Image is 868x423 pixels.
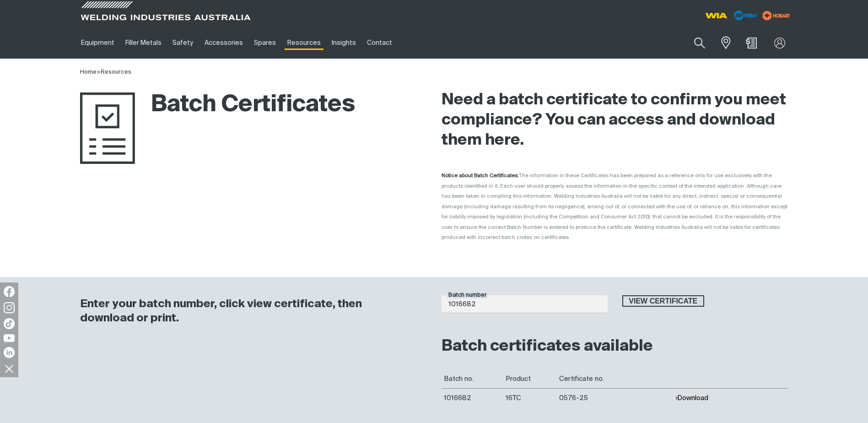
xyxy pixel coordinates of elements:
[442,388,503,407] td: 1016682
[97,69,101,75] span: >
[442,369,503,389] th: Batch no.
[248,27,281,59] a: Spares
[80,297,418,325] h3: Enter your batch number, click view certificate, then download or print.
[557,388,673,407] td: 0576-25
[760,9,793,22] img: miller
[80,69,97,75] a: Home
[281,27,326,59] a: Resources
[326,27,361,59] a: Insights
[622,295,705,307] button: View certificate
[503,369,557,389] th: Product
[744,38,759,49] a: Shopping cart (0 product(s))
[120,27,167,59] a: Filler Metals
[101,69,131,75] a: Resources
[167,27,199,59] a: Safety
[4,286,15,297] img: Facebook
[675,394,708,402] button: Download
[4,347,15,358] img: LinkedIn
[4,318,15,329] img: TikTok
[361,27,398,59] a: Contact
[199,27,248,59] a: Accessories
[4,302,15,313] img: Instagram
[557,369,673,389] th: Certificate no.
[75,27,120,59] a: Equipment
[673,32,715,54] input: Product name or item number...
[442,173,519,178] strong: Notice about Batch Certificates:
[503,388,557,407] td: 16TC
[75,27,614,59] nav: Main
[80,90,355,120] h1: Batch Certificates
[684,32,715,54] button: Search products
[442,173,787,240] span: The information in these Certificates has been prepared as a reference only for use exclusively w...
[623,295,704,307] span: View certificate
[4,334,15,342] img: YouTube
[1,361,17,376] img: hide socials
[442,90,788,151] h2: Need a batch certificate to confirm you meet compliance? You can access and download them here.
[442,336,788,357] h2: Batch certificates available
